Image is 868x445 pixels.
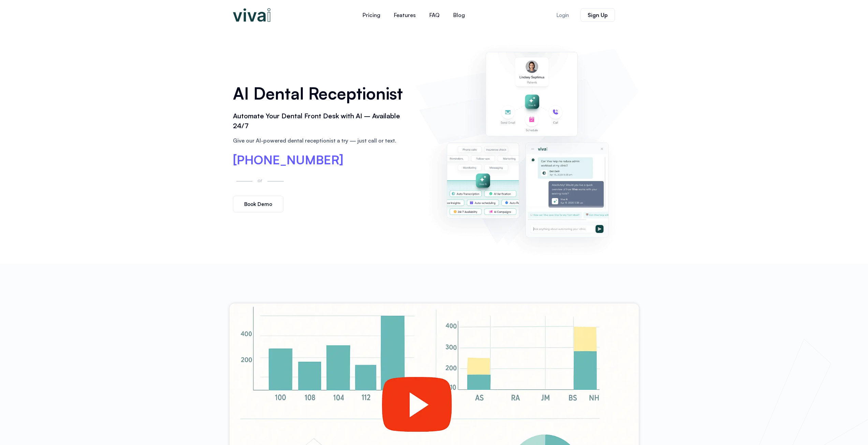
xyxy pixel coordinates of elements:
h2: Automate Your Dental Front Desk with AI – Available 24/7 [233,111,409,131]
span: Sign Up [588,12,608,18]
a: Pricing [356,7,387,23]
a: Blog [446,7,472,23]
nav: Menu [315,7,513,23]
h1: AI Dental Receptionist [233,81,409,105]
a: Sign Up [580,8,615,22]
a: Features [387,7,423,23]
img: AI dental receptionist dashboard – virtual receptionist dental office [419,37,635,257]
span: Login [556,13,569,18]
span: Book Demo [244,202,272,207]
a: Login [548,9,577,22]
a: Book Demo [233,196,283,212]
a: FAQ [423,7,446,23]
p: Give our AI-powered dental receptionist a try — just call or text. [233,136,409,145]
a: [PHONE_NUMBER] [233,154,343,166]
p: or [256,176,264,184]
